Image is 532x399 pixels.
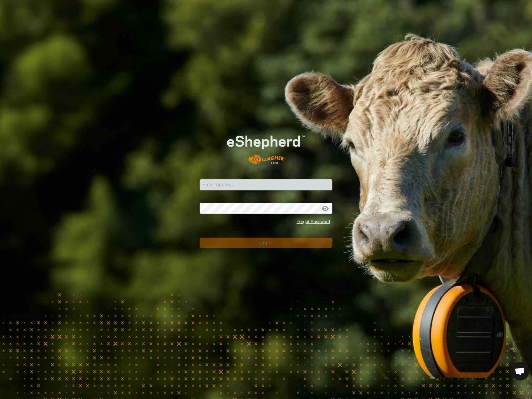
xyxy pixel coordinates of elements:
span: Log In [258,240,274,245]
input: Email Address [200,179,333,190]
a: Forgot Password [297,219,330,224]
div: Open chat [511,362,529,380]
button: Log In [200,238,333,248]
img: E-shepherd Logo [213,124,319,170]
